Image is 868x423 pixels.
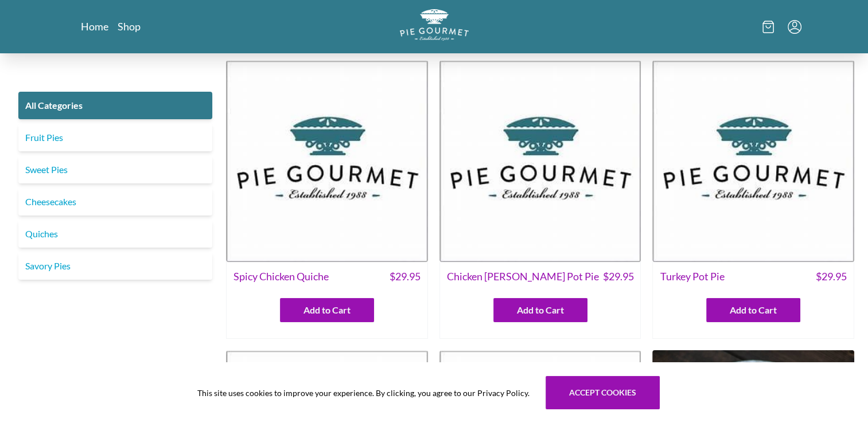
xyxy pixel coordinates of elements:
[280,298,374,322] button: Add to Cart
[197,387,530,399] span: This site uses cookies to improve your experience. By clicking, you agree to our Privacy Policy.
[660,269,724,284] span: Turkey Pot Pie
[652,60,854,262] img: Turkey Pot Pie
[706,298,800,322] button: Add to Cart
[226,60,428,262] img: Spicy Chicken Quiche
[447,269,599,284] span: Chicken [PERSON_NAME] Pot Pie
[18,252,212,280] a: Savory Pies
[303,303,351,317] span: Add to Cart
[18,92,212,119] a: All Categories
[81,19,108,33] a: Home
[730,303,777,317] span: Add to Cart
[18,220,212,248] a: Quiches
[390,269,421,284] span: $ 29.95
[602,269,633,284] span: $ 29.95
[439,60,641,262] img: Chicken Curry Pot Pie
[233,269,329,284] span: Spicy Chicken Quiche
[18,188,212,216] a: Cheesecakes
[18,156,212,183] a: Sweet Pies
[400,9,469,44] a: Logo
[18,124,212,151] a: Fruit Pies
[118,19,141,33] a: Shop
[788,20,801,34] button: Menu
[546,376,660,409] button: Accept cookies
[816,269,847,284] span: $ 29.95
[517,303,564,317] span: Add to Cart
[493,298,587,322] button: Add to Cart
[400,9,469,41] img: logo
